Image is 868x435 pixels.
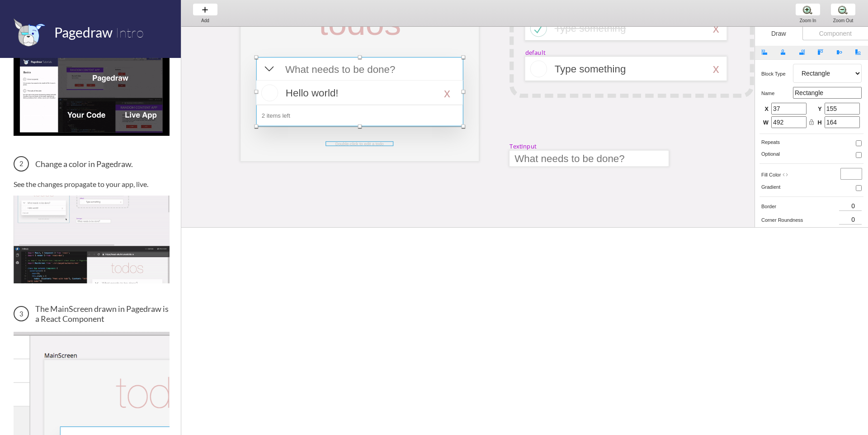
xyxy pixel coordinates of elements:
[816,119,822,127] span: H
[115,24,144,41] span: Intro
[761,139,793,145] h5: Repeats
[793,87,862,99] input: Rectangle
[14,156,170,172] h3: Change a color in Pagedraw.
[509,142,537,150] div: TextInput
[856,185,862,191] input: gradient
[826,18,860,23] div: Zoom Out
[803,5,812,14] img: zoom-plus.png
[14,18,45,47] img: favicon.png
[525,48,546,57] div: default
[763,105,769,114] span: X
[14,196,170,283] img: Change a color in Pagedraw
[761,184,793,190] h5: gradient
[188,18,222,23] div: Add
[761,217,839,223] h5: corner roundness
[761,71,793,76] h5: Block type
[808,119,815,125] i: lock_open
[791,18,825,23] div: Zoom In
[200,5,210,14] img: baseline-add-24px.svg
[856,152,862,158] input: Optional
[755,27,802,40] div: Draw
[54,24,113,40] span: Pagedraw
[761,172,781,177] span: fill color
[761,151,793,157] h5: Optional
[713,62,719,76] div: x
[14,180,170,188] p: See the changes propagate to your app, live.
[816,105,822,114] span: Y
[14,304,170,324] h3: The MainScreen drawn in Pagedraw is a React Component
[856,140,862,146] input: Repeats
[14,48,170,135] img: 3 screens
[802,27,868,40] div: Component
[761,91,793,96] h5: name
[838,5,848,14] img: zoom-minus.png
[761,204,839,209] h5: border
[713,21,719,36] div: x
[763,119,769,127] span: W
[782,172,788,178] i: code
